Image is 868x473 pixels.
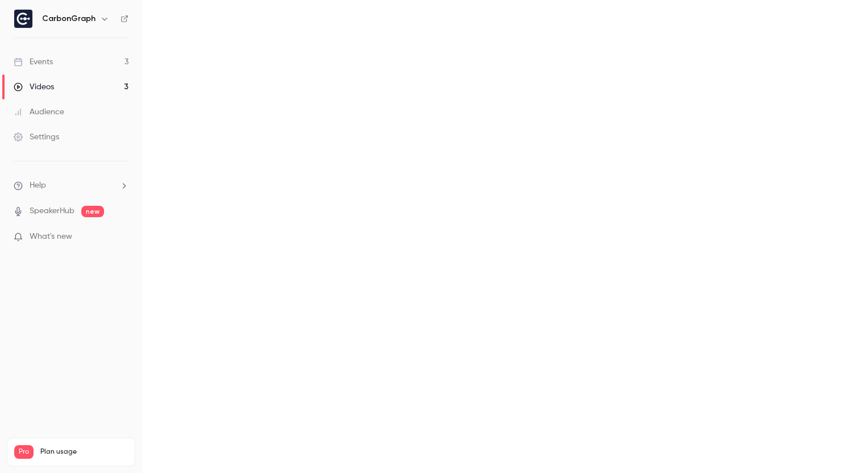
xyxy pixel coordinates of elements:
div: Events [14,56,53,68]
a: SpeakerHub [30,205,74,217]
li: help-dropdown-opener [14,180,128,192]
span: Plan usage [40,447,128,457]
img: CarbonGraph [14,10,32,28]
iframe: Noticeable Trigger [115,232,128,242]
span: Help [30,180,46,192]
span: Pro [14,445,34,459]
span: new [81,206,104,217]
h6: CarbonGraph [42,13,95,24]
span: What's new [30,231,72,243]
div: Settings [14,131,59,143]
div: Audience [14,106,64,118]
div: Videos [14,81,54,93]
